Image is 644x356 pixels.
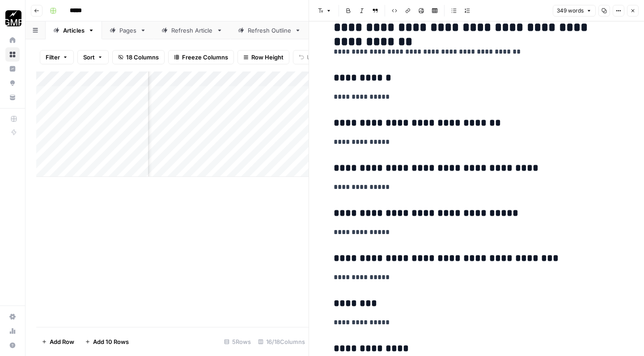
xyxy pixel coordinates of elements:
[248,26,291,35] div: Refresh Outline
[5,10,21,26] img: Growth Marketing Pro Logo
[50,337,74,346] span: Add Row
[5,47,20,62] a: Browse
[63,26,85,35] div: Articles
[46,21,102,39] a: Articles
[40,50,74,64] button: Filter
[553,5,596,17] button: 349 words
[168,50,234,64] button: Freeze Columns
[102,21,154,39] a: Pages
[254,335,309,349] div: 16/18 Columns
[5,324,20,338] a: Usage
[83,53,95,62] span: Sort
[46,53,60,62] span: Filter
[251,53,284,62] span: Row Height
[293,50,328,64] button: Undo
[5,7,20,29] button: Workspace: Growth Marketing Pro
[126,53,159,62] span: 18 Columns
[77,50,109,64] button: Sort
[5,338,20,352] button: Help + Support
[557,7,584,15] span: 349 words
[80,335,134,349] button: Add 10 Rows
[182,53,228,62] span: Freeze Columns
[5,62,20,76] a: Insights
[93,337,129,346] span: Add 10 Rows
[119,26,136,35] div: Pages
[154,21,230,39] a: Refresh Article
[230,21,309,39] a: Refresh Outline
[171,26,213,35] div: Refresh Article
[5,76,20,90] a: Opportunities
[36,335,80,349] button: Add Row
[5,310,20,324] a: Settings
[112,50,165,64] button: 18 Columns
[5,90,20,105] a: Your Data
[220,335,254,349] div: 5 Rows
[237,50,289,64] button: Row Height
[5,33,20,47] a: Home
